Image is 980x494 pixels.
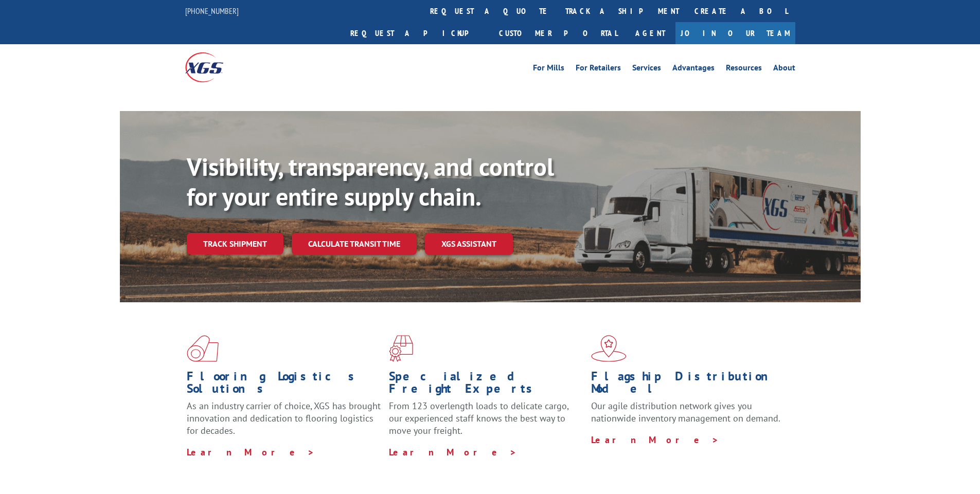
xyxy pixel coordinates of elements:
h1: Specialized Freight Experts [389,370,583,400]
h1: Flooring Logistics Solutions [187,370,381,400]
span: As an industry carrier of choice, XGS has brought innovation and dedication to flooring logistics... [187,400,381,436]
a: Join Our Team [675,22,795,44]
span: Our agile distribution network gives you nationwide inventory management on demand. [591,400,780,424]
a: Calculate transit time [292,233,417,255]
a: XGS ASSISTANT [425,233,513,255]
a: Advantages [672,64,715,75]
a: For Retailers [576,64,621,75]
img: xgs-icon-flagship-distribution-model-red [591,335,627,362]
a: Resources [726,64,762,75]
img: xgs-icon-total-supply-chain-intelligence-red [187,335,219,362]
a: For Mills [533,64,564,75]
a: Track shipment [187,233,283,254]
a: Agent [625,22,675,44]
b: Visibility, transparency, and control for your entire supply chain. [187,151,554,212]
a: Request a pickup [343,22,491,44]
a: Learn More > [389,446,517,458]
a: Learn More > [591,434,719,446]
p: From 123 overlength loads to delicate cargo, our experienced staff knows the best way to move you... [389,400,583,446]
a: Learn More > [187,446,315,458]
a: [PHONE_NUMBER] [185,6,239,16]
h1: Flagship Distribution Model [591,370,786,400]
a: Customer Portal [491,22,625,44]
a: Services [632,64,661,75]
img: xgs-icon-focused-on-flooring-red [389,335,413,362]
a: About [773,64,795,75]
